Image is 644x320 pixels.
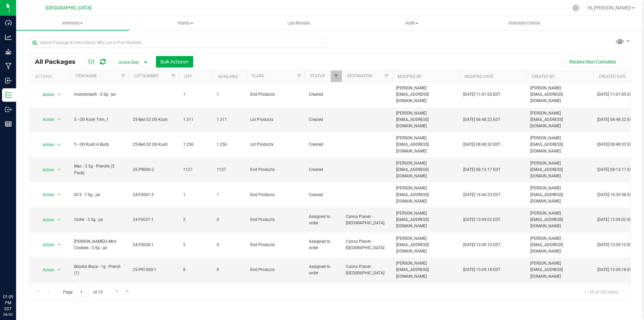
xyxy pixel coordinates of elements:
[217,141,242,148] span: 1.256
[309,238,338,251] span: Assigned to order
[74,163,125,176] span: Mac - 3.5g - Prerolls (5 Pack)
[77,287,89,297] input: 1
[597,192,635,198] span: [DATE] 14:39:58 EDT
[250,192,301,198] span: End Products
[55,90,63,99] span: select
[463,141,500,148] span: [DATE] 08:48:32 EDT
[309,141,338,148] span: Created
[396,210,455,230] span: [PERSON_NAME][EMAIL_ADDRESS][DOMAIN_NAME]
[597,217,635,223] span: [DATE] 13:09:02 EDT
[597,242,635,248] span: [DATE] 13:09:10 EDT
[396,235,455,255] span: [PERSON_NAME][EMAIL_ADDRESS][DOMAIN_NAME]
[463,91,500,98] span: [DATE] 11:01:05 EDT
[46,5,92,11] span: [GEOGRAPHIC_DATA]
[463,217,500,223] span: [DATE] 13:09:02 EDT
[217,167,242,173] span: 1127
[37,215,55,225] span: Action
[217,267,242,273] span: 0
[3,294,13,312] p: 01:09 PM EDT
[55,240,63,249] span: select
[5,19,12,26] inline-svg: Dashboard
[346,238,388,251] span: Canna Planet - [GEOGRAPHIC_DATA]
[129,16,242,30] a: Plants
[133,217,175,223] span: 24-F0037-1
[5,92,12,98] inline-svg: Inventory
[183,91,209,98] span: 1
[588,5,631,10] span: Hi, [PERSON_NAME]!
[37,265,55,275] span: Action
[74,238,125,251] span: [PERSON_NAME]'s Mint Cookies - 3.5g - jar
[129,20,242,26] span: Plants
[396,185,455,204] span: [PERSON_NAME][EMAIL_ADDRESS][DOMAIN_NAME]
[381,71,392,82] a: Filter
[250,167,301,173] span: End Products
[463,167,500,173] span: [DATE] 08:13:17 EDT
[16,20,129,26] span: Inventory
[133,167,175,173] span: 25-PR000-2
[278,20,319,26] span: Lab Results
[183,242,209,248] span: 2
[112,287,122,296] a: Go to the next page
[74,91,125,98] span: motorbreath - 3.5g - jar
[250,117,301,123] span: Lot Products
[37,240,55,249] span: Action
[250,242,301,248] span: End Products
[397,74,421,79] a: Modified By
[55,265,63,275] span: select
[597,267,635,273] span: [DATE] 13:09:18 EDT
[218,74,238,79] a: Available
[463,117,500,123] span: [DATE] 08:48:22 EDT
[74,117,125,123] span: 5 - OG Kush Trim_1
[75,74,97,78] a: Item Name
[468,16,581,30] a: Inventory Counts
[30,38,325,48] input: Search Package ID, Item Name, SKU, Lot or Part Number...
[37,90,55,99] span: Action
[250,267,301,273] span: End Products
[217,242,242,248] span: 0
[156,56,193,67] button: Bulk Actions
[55,165,63,175] span: select
[16,16,129,30] a: Inventory
[463,267,500,273] span: [DATE] 13:09:18 EDT
[55,140,63,149] span: select
[346,214,388,226] span: Canna Planet - [GEOGRAPHIC_DATA]
[396,160,455,180] span: [PERSON_NAME][EMAIL_ADDRESS][DOMAIN_NAME]
[55,115,63,124] span: select
[5,34,12,41] inline-svg: Analytics
[309,167,338,173] span: Created
[597,167,635,173] span: [DATE] 08:13:17 EDT
[37,165,55,175] span: Action
[133,242,175,248] span: 24-F0038-1
[463,242,500,248] span: [DATE] 13:09:10 EDT
[463,192,500,198] span: [DATE] 14:40:23 EDT
[74,264,125,276] span: Blissful Blaze - 1g - Preroll (1)
[572,5,580,11] div: Manage settings
[347,74,372,78] a: Destination
[309,192,338,198] span: Created
[35,74,67,79] div: Actions
[396,110,455,130] span: [PERSON_NAME][EMAIL_ADDRESS][DOMAIN_NAME]
[55,215,63,225] span: select
[133,141,175,148] span: 25-Bed 02 OG Kush
[5,106,12,113] inline-svg: Outbound
[37,190,55,199] span: Action
[530,210,589,230] span: [PERSON_NAME][EMAIL_ADDRESS][DOMAIN_NAME]
[396,260,455,280] span: [PERSON_NAME][EMAIL_ADDRESS][DOMAIN_NAME]
[530,135,589,154] span: [PERSON_NAME][EMAIL_ADDRESS][DOMAIN_NAME]
[500,20,549,26] span: Inventory Counts
[5,48,12,55] inline-svg: Grow
[37,140,55,149] span: Action
[118,71,129,82] a: Filter
[396,85,455,104] span: [PERSON_NAME][EMAIL_ADDRESS][DOMAIN_NAME]
[346,264,388,276] span: Canna Planet - [GEOGRAPHIC_DATA]
[309,214,338,226] span: Assigned to order
[217,217,242,223] span: 0
[355,16,468,30] a: Audit
[530,160,589,180] span: [PERSON_NAME][EMAIL_ADDRESS][DOMAIN_NAME]
[133,117,175,123] span: 25-Bed 02 OG Kush
[530,185,589,204] span: [PERSON_NAME][EMAIL_ADDRESS][DOMAIN_NAME]
[252,74,264,78] a: Class
[7,266,27,286] iframe: Resource center
[35,58,82,65] span: All Packages
[309,91,338,98] span: Created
